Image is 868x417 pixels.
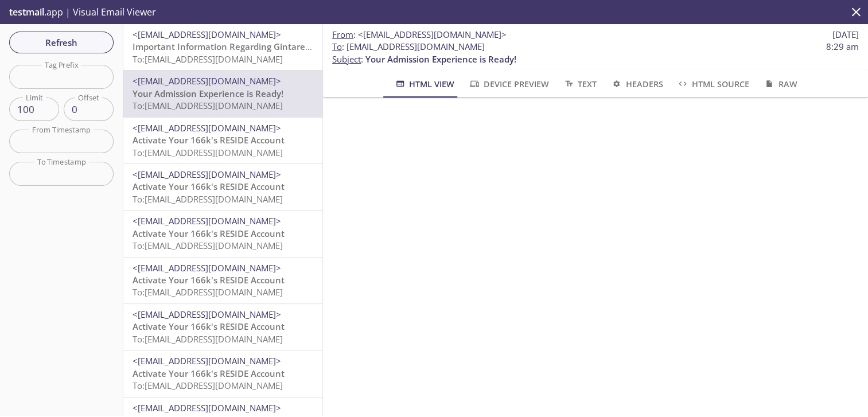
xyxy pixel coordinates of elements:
[123,71,322,116] div: <[EMAIL_ADDRESS][DOMAIN_NAME]>Your Admission Experience is Ready!To:[EMAIL_ADDRESS][DOMAIN_NAME]
[133,122,281,134] span: <[EMAIL_ADDRESS][DOMAIN_NAME]>
[133,262,281,274] span: <[EMAIL_ADDRESS][DOMAIN_NAME]>
[123,211,322,256] div: <[EMAIL_ADDRESS][DOMAIN_NAME]>Activate Your 166k's RESIDE AccountTo:[EMAIL_ADDRESS][DOMAIN_NAME]
[394,77,454,91] span: HTML View
[133,53,283,65] span: To: [EMAIL_ADDRESS][DOMAIN_NAME]
[123,164,322,210] div: <[EMAIL_ADDRESS][DOMAIN_NAME]>Activate Your 166k's RESIDE AccountTo:[EMAIL_ADDRESS][DOMAIN_NAME]
[133,169,281,180] span: <[EMAIL_ADDRESS][DOMAIN_NAME]>
[468,77,548,91] span: Device Preview
[133,215,281,227] span: <[EMAIL_ADDRESS][DOMAIN_NAME]>
[563,77,597,91] span: Text
[133,75,281,87] span: <[EMAIL_ADDRESS][DOMAIN_NAME]>
[133,147,283,158] span: To: [EMAIL_ADDRESS][DOMAIN_NAME]
[133,380,283,391] span: To: [EMAIL_ADDRESS][DOMAIN_NAME]
[133,309,281,320] span: <[EMAIL_ADDRESS][DOMAIN_NAME]>
[133,321,285,332] span: Activate Your 166k's RESIDE Account
[133,228,285,239] span: Activate Your 166k's RESIDE Account
[332,29,353,40] span: From
[133,181,285,192] span: Activate Your 166k's RESIDE Account
[123,24,322,70] div: <[EMAIL_ADDRESS][DOMAIN_NAME]>Important Information Regarding Gintare Test's Admission to ACME 20...
[332,41,859,65] p: :
[18,35,104,50] span: Refresh
[133,100,283,111] span: To: [EMAIL_ADDRESS][DOMAIN_NAME]
[832,29,859,41] span: [DATE]
[358,29,507,40] span: <[EMAIL_ADDRESS][DOMAIN_NAME]>
[133,333,283,345] span: To: [EMAIL_ADDRESS][DOMAIN_NAME]
[133,193,283,205] span: To: [EMAIL_ADDRESS][DOMAIN_NAME]
[133,286,283,298] span: To: [EMAIL_ADDRESS][DOMAIN_NAME]
[9,6,44,18] span: testmail
[763,77,797,91] span: Raw
[332,53,361,65] span: Subject
[123,258,322,303] div: <[EMAIL_ADDRESS][DOMAIN_NAME]>Activate Your 166k's RESIDE AccountTo:[EMAIL_ADDRESS][DOMAIN_NAME]
[123,350,322,396] div: <[EMAIL_ADDRESS][DOMAIN_NAME]>Activate Your 166k's RESIDE AccountTo:[EMAIL_ADDRESS][DOMAIN_NAME]
[332,41,485,53] span: : [EMAIL_ADDRESS][DOMAIN_NAME]
[676,77,749,91] span: HTML Source
[133,355,281,367] span: <[EMAIL_ADDRESS][DOMAIN_NAME]>
[9,32,114,53] button: Refresh
[133,274,285,286] span: Activate Your 166k's RESIDE Account
[332,41,342,52] span: To
[133,134,285,146] span: Activate Your 166k's RESIDE Account
[133,88,283,99] span: Your Admission Experience is Ready!
[133,41,436,52] span: Important Information Regarding Gintare Test's Admission to ACME 2019
[332,29,507,41] span: :
[133,368,285,379] span: Activate Your 166k's RESIDE Account
[123,304,322,350] div: <[EMAIL_ADDRESS][DOMAIN_NAME]>Activate Your 166k's RESIDE AccountTo:[EMAIL_ADDRESS][DOMAIN_NAME]
[133,402,281,414] span: <[EMAIL_ADDRESS][DOMAIN_NAME]>
[133,240,283,251] span: To: [EMAIL_ADDRESS][DOMAIN_NAME]
[123,118,322,163] div: <[EMAIL_ADDRESS][DOMAIN_NAME]>Activate Your 166k's RESIDE AccountTo:[EMAIL_ADDRESS][DOMAIN_NAME]
[365,53,516,65] span: Your Admission Experience is Ready!
[826,41,859,53] span: 8:29 am
[133,29,281,40] span: <[EMAIL_ADDRESS][DOMAIN_NAME]>
[610,77,663,91] span: Headers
